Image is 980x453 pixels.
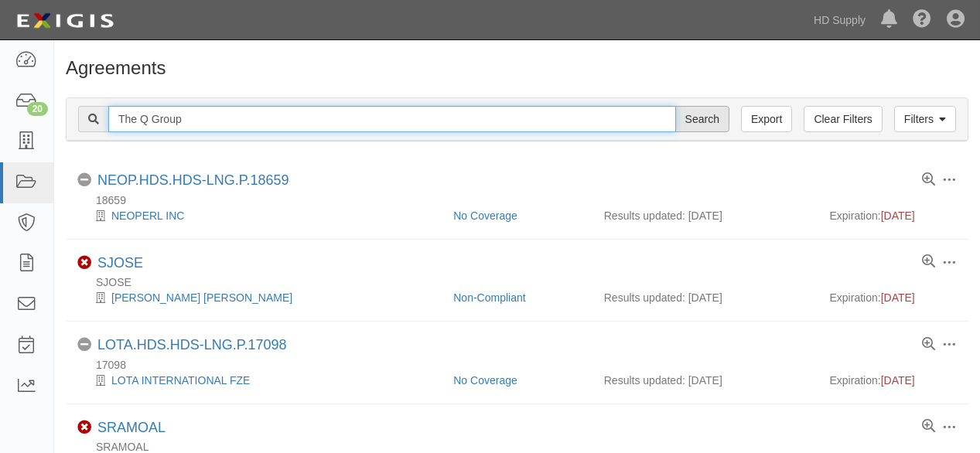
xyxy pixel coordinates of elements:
a: NEOP.HDS.HDS-LNG.P.18659 [97,172,289,188]
h1: Agreements [66,58,968,78]
a: View results summary [922,420,935,434]
div: NEOP.HDS.HDS-LNG.P.18659 [97,172,289,189]
a: No Coverage [453,374,517,387]
a: SJOSE [97,255,143,271]
input: Search [675,106,729,132]
a: Export [741,106,792,132]
span: [DATE] [881,209,915,222]
a: SRAMOAL [97,420,166,435]
i: Non-Compliant [77,256,91,270]
i: No Coverage [77,173,91,187]
div: Expiration: [830,208,958,223]
a: No Coverage [453,209,517,222]
img: logo-5460c22ac91f19d4615b14bd174203de0afe785f0fc80cf4dbbc73dc1793850b.png [12,7,118,35]
div: Results updated: [DATE] [604,373,807,388]
div: SRAMOAL [97,420,166,437]
input: Search [108,106,676,132]
a: NEOPERL INC [111,209,184,222]
span: [DATE] [881,374,915,387]
div: 20 [27,102,48,116]
div: LOTA.HDS.HDS-LNG.P.17098 [97,337,286,354]
a: View results summary [922,338,935,352]
a: LOTA INTERNATIONAL FZE [111,374,250,387]
div: LOTA INTERNATIONAL FZE [77,373,442,388]
a: View results summary [922,173,935,187]
div: Results updated: [DATE] [604,290,807,305]
div: NEOPERL INC [77,208,442,223]
a: Filters [894,106,956,132]
div: Expiration: [830,290,958,305]
div: 17098 [77,357,968,373]
i: Non-Compliant [77,421,91,434]
div: 18659 [77,192,968,208]
a: LOTA.HDS.HDS-LNG.P.17098 [97,337,286,353]
span: [DATE] [881,291,915,304]
a: Non-Compliant [453,291,525,304]
a: View results summary [922,255,935,269]
div: Results updated: [DATE] [604,208,807,223]
div: SJOSE [97,255,143,272]
div: JOSE GERARDO SANCHEZ TORRES [77,290,442,305]
a: [PERSON_NAME] [PERSON_NAME] [111,291,292,304]
i: Help Center - Complianz [913,11,931,29]
i: No Coverage [77,338,91,352]
div: SJOSE [77,274,968,290]
a: HD Supply [806,5,873,36]
a: Clear Filters [804,106,882,132]
div: Expiration: [830,373,958,388]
